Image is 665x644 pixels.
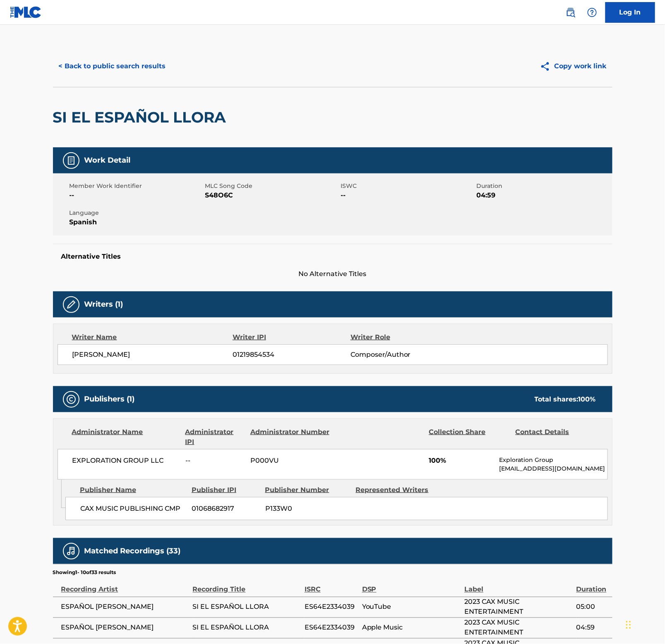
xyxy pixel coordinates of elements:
a: Public Search [562,4,579,21]
span: 100 % [579,395,596,403]
h5: Alternative Titles [61,252,604,261]
span: YouTube [362,602,461,612]
img: Matched Recordings [66,546,76,556]
img: MLC Logo [10,6,42,18]
span: 05:00 [576,602,608,612]
span: ESPAÑOL [PERSON_NAME] [61,602,189,612]
img: help [587,7,597,17]
h2: SI EL ESPAÑOL LLORA [53,108,230,127]
img: search [566,7,576,17]
span: EXPLORATION GROUP LLC [72,456,180,466]
span: -- [70,190,203,200]
div: ISRC [305,576,358,595]
div: Help [584,4,600,21]
div: Publisher Name [80,485,185,495]
span: ES64E2334039 [305,623,358,633]
img: Copy work link [540,61,555,72]
div: Drag [626,613,631,637]
span: CAX MUSIC PUBLISHING CMP [80,504,186,514]
span: P133W0 [265,504,350,514]
div: Recording Artist [61,576,189,595]
p: [EMAIL_ADDRESS][DOMAIN_NAME] [499,464,607,473]
span: 01068682917 [192,504,259,514]
span: Apple Music [362,623,461,633]
h5: Work Detail [84,156,131,165]
span: S48O6C [205,190,339,200]
button: Copy work link [534,56,612,77]
span: ES64E2334039 [305,602,358,612]
span: MLC Song Code [205,182,339,190]
span: Composer/Author [351,350,458,360]
button: < Back to public search results [53,56,172,77]
img: Writers [66,300,76,310]
div: Contact Details [516,427,596,447]
span: -- [185,456,244,466]
span: 04:59 [477,190,610,200]
span: 100% [429,456,493,466]
div: Collection Share [429,427,509,447]
p: Showing 1 - 10 of 33 results [53,569,116,576]
img: Publishers [66,394,76,404]
h5: Publishers (1) [84,394,135,404]
span: Language [70,209,203,217]
span: ESPAÑOL [PERSON_NAME] [61,623,189,633]
div: Administrator IPI [185,427,244,447]
p: Exploration Group [499,456,607,464]
span: No Alternative Titles [53,269,612,279]
span: 04:59 [576,623,608,633]
a: Log In [605,2,655,23]
div: Administrator Name [72,427,179,447]
div: Duration [576,576,608,595]
span: Spanish [70,217,203,227]
span: [PERSON_NAME] [72,350,233,360]
span: 2023 CAX MUSIC ENTERTAINMENT [464,618,572,638]
div: Writer IPI [233,332,351,342]
div: Publisher Number [265,485,350,495]
h5: Writers (1) [84,300,123,309]
span: Duration [477,182,610,190]
div: Writer Name [72,332,233,342]
span: P000VU [250,456,331,466]
span: SI EL ESPAÑOL LLORA [193,623,300,633]
div: Writer Role [351,332,458,342]
span: ISWC [341,182,475,190]
span: 2023 CAX MUSIC ENTERTAINMENT [464,597,572,617]
img: Work Detail [66,156,76,166]
div: Total shares: [535,394,596,404]
div: Administrator Number [250,427,331,447]
div: Represented Writers [356,485,440,495]
span: SI EL ESPAÑOL LLORA [193,602,300,612]
div: DSP [362,576,461,595]
iframe: Chat Widget [624,604,665,644]
div: Label [464,576,572,595]
span: -- [341,190,475,200]
div: Recording Title [193,576,300,595]
div: Publisher IPI [192,485,259,495]
h5: Matched Recordings (33) [84,546,181,556]
span: 01219854534 [233,350,350,360]
span: Member Work Identifier [70,182,203,190]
